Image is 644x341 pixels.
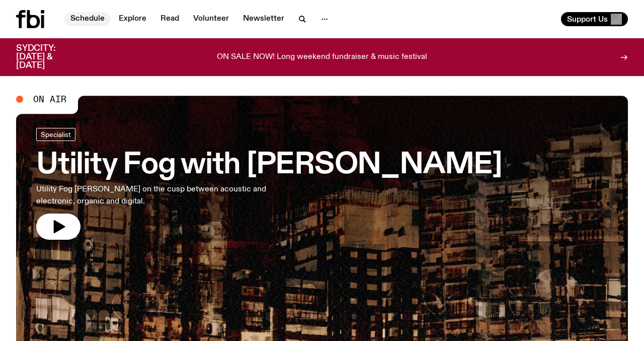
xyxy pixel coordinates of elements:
[33,95,66,104] span: On Air
[36,151,502,179] h3: Utility Fog with [PERSON_NAME]
[36,128,75,141] a: Specialist
[237,12,290,26] a: Newsletter
[154,12,185,26] a: Read
[36,183,294,208] p: Utility Fog [PERSON_NAME] on the cusp between acoustic and electronic, organic and digital.
[41,130,71,138] span: Specialist
[113,12,152,26] a: Explore
[36,128,502,240] a: Utility Fog with [PERSON_NAME]Utility Fog [PERSON_NAME] on the cusp between acoustic and electron...
[561,12,628,26] button: Support Us
[217,53,427,62] p: ON SALE NOW! Long weekend fundraiser & music festival
[64,12,111,26] a: Schedule
[16,44,80,70] h3: SYDCITY: [DATE] & [DATE]
[187,12,235,26] a: Volunteer
[567,15,608,24] span: Support Us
